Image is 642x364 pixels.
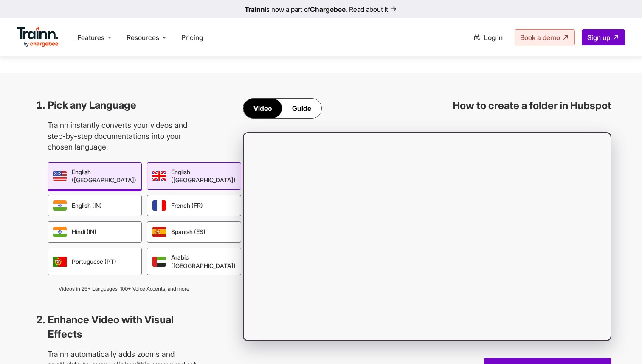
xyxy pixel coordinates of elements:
[310,5,346,14] b: Chargebee
[147,162,241,190] div: English ([GEOGRAPHIC_DATA])
[152,200,166,211] img: french | Trainn
[147,195,241,216] div: French (FR)
[147,221,241,243] div: Spanish (ES)
[17,27,59,47] img: Trainn Logo
[152,227,166,237] img: spanish | Trainn
[48,285,200,292] p: Videos in 25+ Languages, 100+ Voice Accents, and more
[48,248,142,275] div: Portuguese (PT)
[582,29,625,45] a: Sign up
[520,33,560,42] span: Book a demo
[48,98,200,113] h3: Pick any Language
[245,5,265,14] b: Trainn
[48,221,142,243] div: Hindi (IN)
[48,120,200,152] p: Trainn instantly converts your videos and step-by-step documentations into your chosen language.
[282,99,321,118] div: Guide
[48,313,200,341] h3: Enhance Video with Visual Effects
[484,33,503,42] span: Log in
[53,200,67,211] img: indian english | Trainn
[152,171,166,181] img: uk english | Trainn
[48,195,142,216] div: English (IN)
[127,33,159,42] span: Resources
[53,227,67,237] img: hindi | Trainn
[152,257,166,267] img: arabic | Trainn
[453,99,611,113] h3: How to create a folder in Hubspot
[515,29,575,45] a: Book a demo
[53,171,67,181] img: us english | Trainn
[243,99,282,118] div: Video
[53,257,67,267] img: portugese | Trainn
[147,248,241,275] div: Arabic ([GEOGRAPHIC_DATA])
[181,33,203,42] a: Pricing
[600,323,642,364] iframe: Chat Widget
[587,33,610,42] span: Sign up
[468,30,508,45] a: Log in
[48,162,142,190] div: English ([GEOGRAPHIC_DATA])
[77,33,104,42] span: Features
